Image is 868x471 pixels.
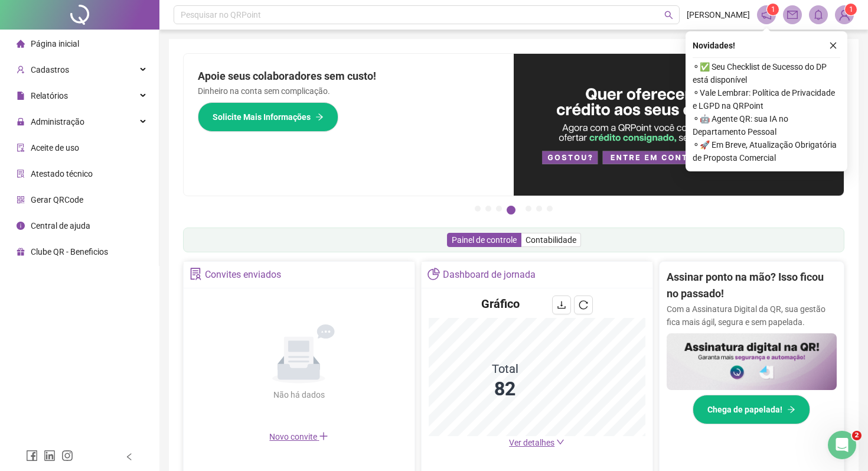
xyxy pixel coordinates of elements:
span: qrcode [17,196,25,204]
span: 1 [849,5,853,14]
span: download [557,300,566,310]
button: 5 [526,206,531,212]
span: [PERSON_NAME] [687,8,750,21]
span: audit [17,144,25,152]
p: Dinheiro na conta sem complicação. [198,85,500,98]
span: Novo convite [269,432,328,441]
h2: Apoie seus colaboradores sem custo! [198,68,500,85]
img: banner%2F02c71560-61a6-44d4-94b9-c8ab97240462.png [667,333,837,390]
span: arrow-right [315,113,324,121]
span: 1 [771,5,775,14]
span: Painel de controle [452,235,517,245]
span: arrow-right [787,405,795,414]
span: Cadastros [31,65,69,74]
span: solution [190,268,202,280]
span: notification [761,9,772,20]
span: Relatórios [31,91,68,100]
span: home [17,40,25,48]
sup: Atualize o seu contato no menu Meus Dados [845,4,857,15]
img: banner%2Fa8ee1423-cce5-4ffa-a127-5a2d429cc7d8.png [514,54,844,196]
span: Administração [31,117,84,126]
span: Clube QR - Beneficios [31,247,108,256]
span: pie-chart [428,268,440,280]
span: file [17,92,25,100]
span: down [556,438,564,446]
span: Gerar QRCode [31,195,83,204]
span: instagram [61,450,73,462]
h4: Gráfico [481,295,520,312]
span: linkedin [44,450,56,462]
button: 6 [536,206,542,212]
span: mail [787,9,798,20]
span: Atestado técnico [31,169,93,178]
span: solution [17,170,25,178]
span: search [664,11,673,20]
span: Central de ajuda [31,221,90,230]
button: 7 [547,206,553,212]
span: ⚬ 🚀 Em Breve, Atualização Obrigatória de Proposta Comercial [693,138,840,164]
p: Com a Assinatura Digital da QR, sua gestão fica mais ágil, segura e sem papelada. [667,303,837,329]
div: Dashboard de jornada [443,265,536,285]
button: 1 [475,206,481,212]
span: 2 [852,431,862,440]
span: close [829,41,837,50]
iframe: Intercom live chat [828,431,856,459]
button: 2 [485,206,491,212]
div: Convites enviados [205,265,281,285]
span: gift [17,248,25,256]
span: bell [813,9,824,20]
a: Ver detalhes down [509,438,564,447]
span: plus [319,431,328,441]
span: Novidades ! [693,39,735,52]
button: Solicite Mais Informações [198,102,338,132]
span: Ver detalhes [509,438,554,447]
span: user-add [17,66,25,74]
button: 4 [507,206,515,215]
sup: 1 [767,4,779,15]
span: ⚬ 🤖 Agente QR: sua IA no Departamento Pessoal [693,112,840,138]
h2: Assinar ponto na mão? Isso ficou no passado! [667,269,837,303]
span: Aceite de uso [31,143,79,152]
img: 94430 [836,6,853,24]
span: Chega de papelada! [707,403,782,416]
span: ⚬ ✅ Seu Checklist de Sucesso do DP está disponível [693,60,840,86]
span: ⚬ Vale Lembrar: Política de Privacidade e LGPD na QRPoint [693,86,840,112]
div: Não há dados [244,388,353,401]
span: Página inicial [31,39,79,48]
span: lock [17,118,25,126]
span: Solicite Mais Informações [213,111,311,124]
button: Chega de papelada! [693,395,810,424]
span: info-circle [17,222,25,230]
span: left [125,453,133,461]
span: facebook [26,450,38,462]
span: Contabilidade [526,235,576,245]
span: reload [579,300,588,310]
button: 3 [496,206,502,212]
